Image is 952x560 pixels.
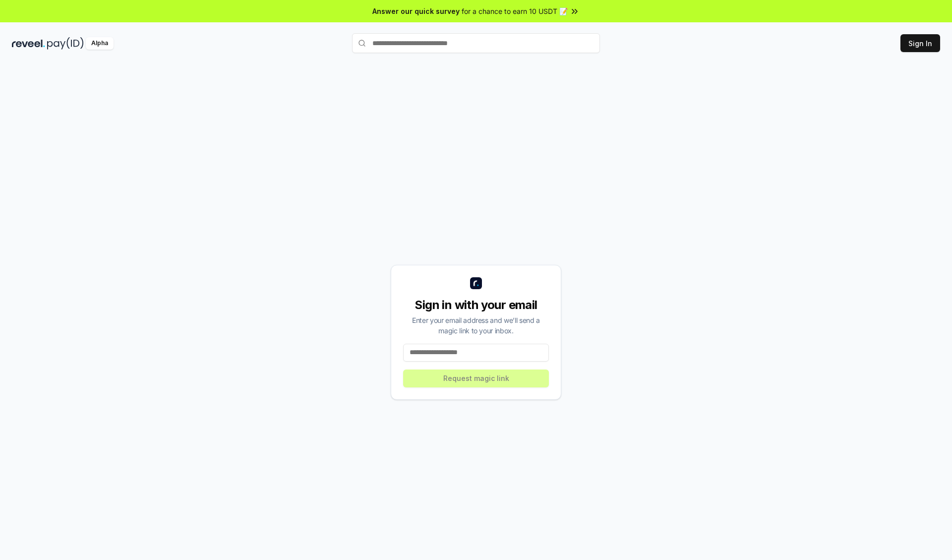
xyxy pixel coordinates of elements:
img: logo_small [470,277,482,289]
div: Sign in with your email [403,297,549,313]
button: Sign In [900,34,940,52]
img: reveel_dark [12,37,45,50]
span: for a chance to earn 10 USDT 📝 [462,6,568,16]
div: Alpha [86,37,114,50]
div: Enter your email address and we’ll send a magic link to your inbox. [403,315,549,336]
img: pay_id [47,37,84,50]
span: Answer our quick survey [372,6,460,16]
